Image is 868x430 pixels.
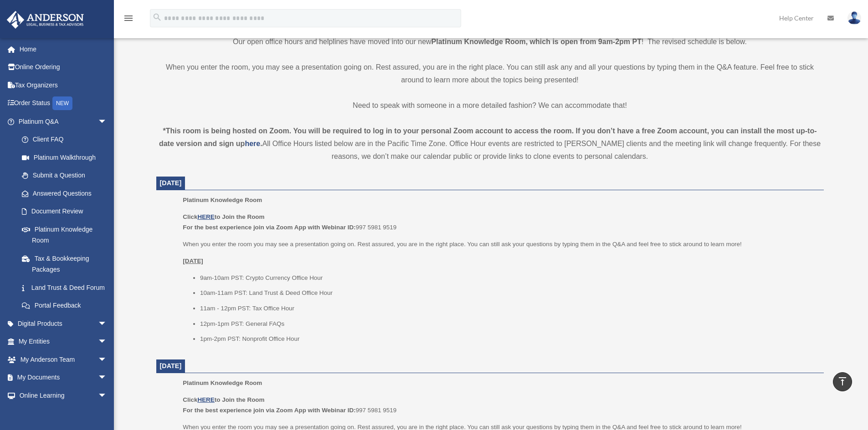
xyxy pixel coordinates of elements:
[200,303,817,314] li: 11am - 12pm PST: Tax Office Hour
[13,297,121,315] a: Portal Feedback
[123,16,134,24] a: menu
[6,350,121,369] a: My Anderson Teamarrow_drop_down
[13,278,121,297] a: Land Trust & Deed Forum
[200,273,817,283] li: 9am-10am PST: Crypto Currency Office Hour
[833,372,852,391] a: vertical_align_top
[156,61,824,86] p: When you enter the room, you may see a presentation going on. Rest assured, you are in the right ...
[847,11,861,25] img: User Pic
[13,220,116,249] a: Platinum Knowledge Room
[200,319,817,329] li: 12pm-1pm PST: General FAQs
[123,13,134,24] i: menu
[52,96,72,110] div: NEW
[837,376,848,387] i: vertical_align_top
[183,224,355,231] b: For the best experience join via Zoom App with Webinar ID:
[6,369,121,387] a: My Documentsarrow_drop_down
[197,396,214,403] a: HERE
[98,386,116,405] span: arrow_drop_down
[200,334,817,344] li: 1pm-2pm PST: Nonprofit Office Hour
[183,379,262,386] span: Platinum Knowledge Room
[98,350,116,369] span: arrow_drop_down
[6,58,121,76] a: Online Ordering
[13,249,121,278] a: Tax & Bookkeeping Packages
[183,395,817,416] p: 997 5981 9519
[183,396,264,403] b: Click to Join the Room
[260,140,262,147] strong: .
[6,333,121,351] a: My Entitiesarrow_drop_down
[245,140,260,147] a: here
[160,179,182,187] span: [DATE]
[183,239,817,250] p: When you enter the room you may see a presentation going on. Rest assured, you are in the right p...
[13,167,121,185] a: Submit a Question
[156,125,824,163] div: All Office Hours listed below are in the Pacific Time Zone. Office Hour events are restricted to ...
[183,212,817,233] p: 997 5981 9519
[6,40,121,58] a: Home
[183,258,203,264] u: [DATE]
[13,184,121,202] a: Answered Questions
[160,362,182,369] span: [DATE]
[98,112,116,131] span: arrow_drop_down
[6,76,121,94] a: Tax Organizers
[183,407,355,414] b: For the best experience join via Zoom App with Webinar ID:
[159,127,817,147] strong: *This room is being hosted on Zoom. You will be required to log in to your personal Zoom account ...
[156,99,824,112] p: Need to speak with someone in a more detailed fashion? We can accommodate that!
[98,314,116,333] span: arrow_drop_down
[6,314,121,333] a: Digital Productsarrow_drop_down
[13,202,121,221] a: Document Review
[13,148,121,167] a: Platinum Walkthrough
[197,213,214,220] a: HERE
[152,12,162,22] i: search
[6,112,121,131] a: Platinum Q&Aarrow_drop_down
[200,288,817,298] li: 10am-11am PST: Land Trust & Deed Office Hour
[183,213,264,220] b: Click to Join the Room
[6,94,121,113] a: Order StatusNEW
[4,11,87,29] img: Anderson Advisors Platinum Portal
[6,386,121,405] a: Online Learningarrow_drop_down
[183,197,262,203] span: Platinum Knowledge Room
[98,333,116,351] span: arrow_drop_down
[431,38,642,46] strong: Platinum Knowledge Room, which is open from 9am-2pm PT
[98,369,116,387] span: arrow_drop_down
[156,35,824,48] p: Our open office hours and helplines have moved into our new ! The revised schedule is below.
[13,131,121,149] a: Client FAQ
